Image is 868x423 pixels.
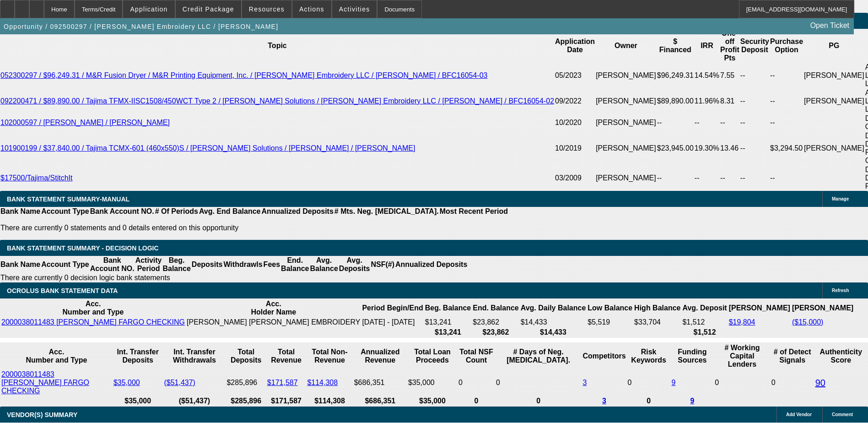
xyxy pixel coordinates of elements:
th: $35,000 [113,396,163,406]
td: [PERSON_NAME] [595,131,657,165]
td: 19.30% [694,131,720,165]
a: Open Ticket [807,18,853,33]
th: Application Date [555,29,595,63]
td: 09/2022 [555,88,595,114]
td: -- [694,114,720,131]
td: 0 [771,370,814,396]
button: Actions [292,0,331,18]
a: 9 [690,397,694,405]
th: $285,896 [226,396,265,406]
a: 101900199 / $37,840.00 / Tajima TCMX-601 (460x550)S / [PERSON_NAME] Solutions / [PERSON_NAME] / [... [0,144,415,152]
th: PG [803,29,865,63]
th: Total Deposits [226,343,265,369]
td: $13,241 [425,318,471,327]
td: 05/2023 [555,63,595,88]
span: Credit Package [183,5,234,13]
th: Purchase Option [770,29,803,63]
th: Int. Transfer Withdrawals [163,343,225,369]
a: 9 [672,379,676,386]
td: [PERSON_NAME] [803,88,865,114]
th: $171,587 [267,396,306,406]
th: $686,351 [354,396,407,406]
th: Acc. Holder Name [186,299,361,317]
th: Int. Transfer Deposits [113,343,163,369]
td: 14.54% [694,63,720,88]
td: 10/2020 [555,114,595,131]
td: $23,945.00 [657,131,694,165]
td: $33,704 [634,318,681,327]
th: Low Balance [587,299,633,317]
span: Add Vendor [786,412,812,417]
th: # Mts. Neg. [MEDICAL_DATA]. [334,207,439,216]
div: $686,351 [354,379,406,387]
a: $17500/Tajima/StitchIt [0,174,72,182]
th: End. Balance [280,256,309,273]
th: [PERSON_NAME] [792,299,854,317]
th: Authenticity Score [815,343,867,369]
th: Annualized Revenue [354,343,407,369]
td: 7.55 [720,63,740,88]
th: Acc. Number and Type [1,299,185,317]
th: Acc. Number and Type [1,343,112,369]
td: -- [770,165,803,191]
th: Owner [595,29,657,63]
td: -- [740,131,770,165]
td: $3,294.50 [770,131,803,165]
th: # Working Capital Lenders [714,343,770,369]
button: Resources [242,0,291,18]
td: $35,000 [408,370,457,396]
th: Total Revenue [267,343,306,369]
th: Withdrawls [223,256,263,273]
th: Account Type [41,207,90,216]
th: Avg. Balance [309,256,338,273]
td: -- [740,165,770,191]
th: Most Recent Period [439,207,508,216]
th: ($51,437) [163,396,225,406]
th: End. Balance [472,299,519,317]
th: # of Detect Signals [771,343,814,369]
th: $23,862 [472,328,519,337]
span: Resources [249,5,285,13]
th: Bank Account NO. [90,256,135,273]
td: $89,890.00 [657,88,694,114]
th: Account Type [41,256,90,273]
button: Application [123,0,174,18]
td: [PERSON_NAME] [595,63,657,88]
a: 2000038011483 [PERSON_NAME] FARGO CHECKING [1,318,185,326]
td: $23,862 [472,318,519,327]
td: [DATE] - [DATE] [361,318,423,327]
span: BANK STATEMENT SUMMARY-MANUAL [7,195,129,203]
th: Bank Account NO. [90,207,155,216]
td: [PERSON_NAME] [803,63,865,88]
th: [PERSON_NAME] [728,299,791,317]
th: High Balance [634,299,681,317]
span: OCROLUS BANK STATEMENT DATA [7,287,118,294]
td: -- [740,63,770,88]
td: -- [740,88,770,114]
th: Deposits [191,256,223,273]
th: Annualized Deposits [261,207,334,216]
span: Opportunity / 092500297 / [PERSON_NAME] Embroidery LLC / [PERSON_NAME] [4,23,278,30]
td: $96,249.31 [657,63,694,88]
th: Total Non-Revenue [307,343,352,369]
td: -- [770,114,803,131]
a: 102000597 / [PERSON_NAME] / [PERSON_NAME] [0,119,170,126]
th: NSF(#) [370,256,395,273]
th: Fees [263,256,280,273]
th: # Days of Neg. [MEDICAL_DATA]. [496,343,581,369]
th: Sum of the Total NSF Count and Total Overdraft Fee Count from Ocrolus [458,343,495,369]
th: Avg. Deposits [339,256,371,273]
button: Activities [332,0,377,18]
th: Beg. Balance [425,299,471,317]
th: Annualized Deposits [395,256,468,273]
th: $35,000 [408,396,457,406]
a: 052300297 / $96,249.31 / M&R Fusion Dryer / M&R Printing Equipment, Inc. / [PERSON_NAME] Embroide... [0,71,487,79]
span: Manage [832,196,849,201]
span: Refresh [832,288,849,293]
button: Credit Package [176,0,241,18]
th: # Of Periods [155,207,199,216]
span: Bank Statement Summary - Decision Logic [7,244,159,252]
th: 0 [458,396,495,406]
span: Actions [299,5,324,13]
a: ($51,437) [164,379,195,386]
